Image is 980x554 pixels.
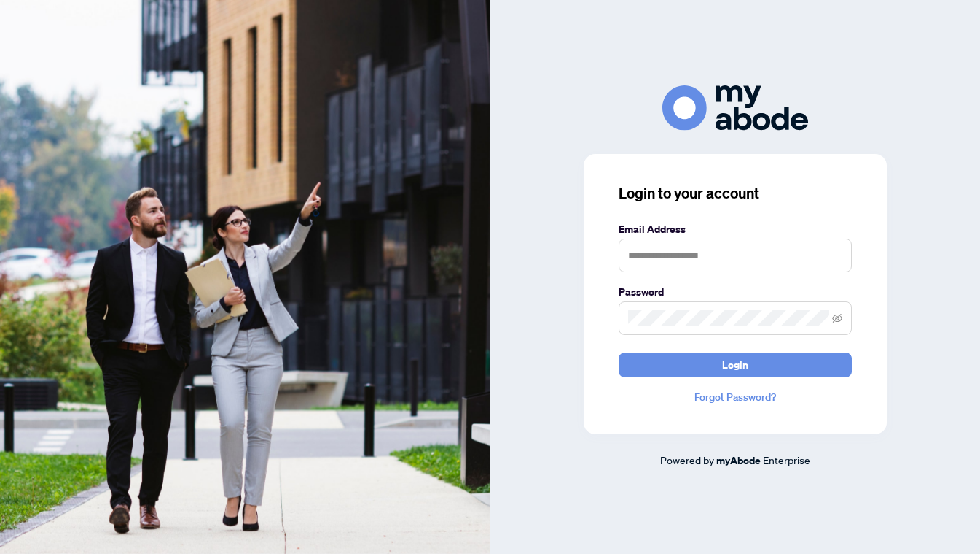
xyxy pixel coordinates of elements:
[619,221,852,237] label: Email Address
[832,313,842,323] span: eye-invisible
[619,284,852,300] label: Password
[619,389,852,405] a: Forgot Password?
[619,183,852,204] h3: Login to your account
[660,453,714,466] span: Powered by
[722,353,748,377] span: Login
[716,453,761,469] a: myAbode
[619,353,852,377] button: Login
[763,453,810,466] span: Enterprise
[662,85,808,130] img: ma-logo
